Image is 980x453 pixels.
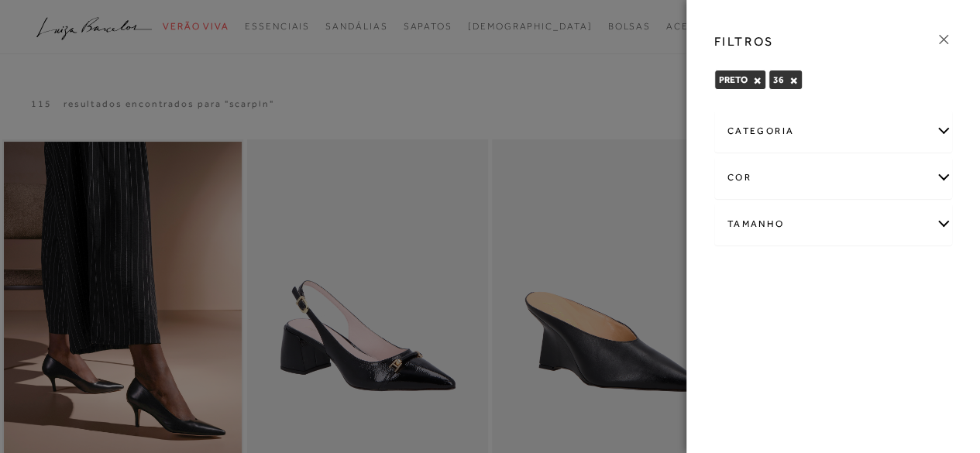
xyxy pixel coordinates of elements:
div: cor [715,157,952,198]
span: PRETO [719,74,748,85]
div: categoria [715,111,952,152]
button: PRETO Close [753,75,762,86]
button: 36 Close [789,75,798,86]
h3: FILTROS [714,33,774,50]
span: 36 [773,74,784,85]
div: Tamanho [715,204,952,245]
